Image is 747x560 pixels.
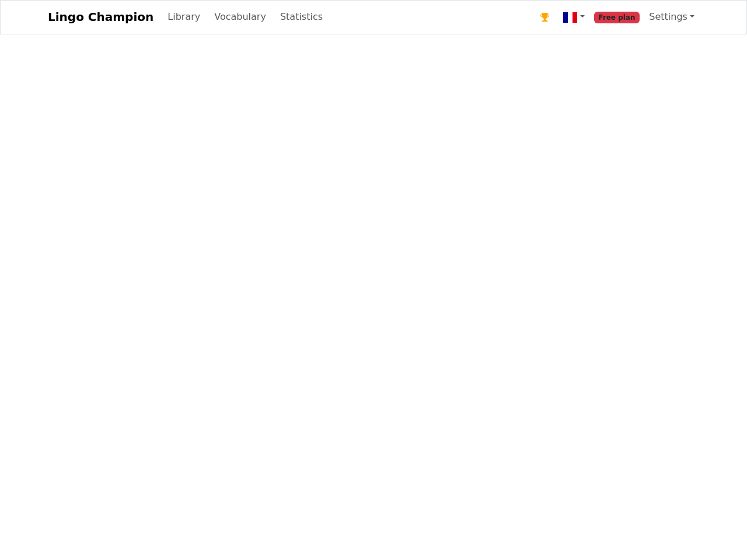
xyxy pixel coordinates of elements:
[163,5,205,29] a: Library
[594,12,640,23] span: Free plan
[48,5,153,29] a: Lingo Champion
[275,5,327,29] a: Statistics
[563,10,577,24] img: fr.svg
[210,5,271,29] a: Vocabulary
[589,5,645,29] a: Free plan
[644,5,699,29] a: Settings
